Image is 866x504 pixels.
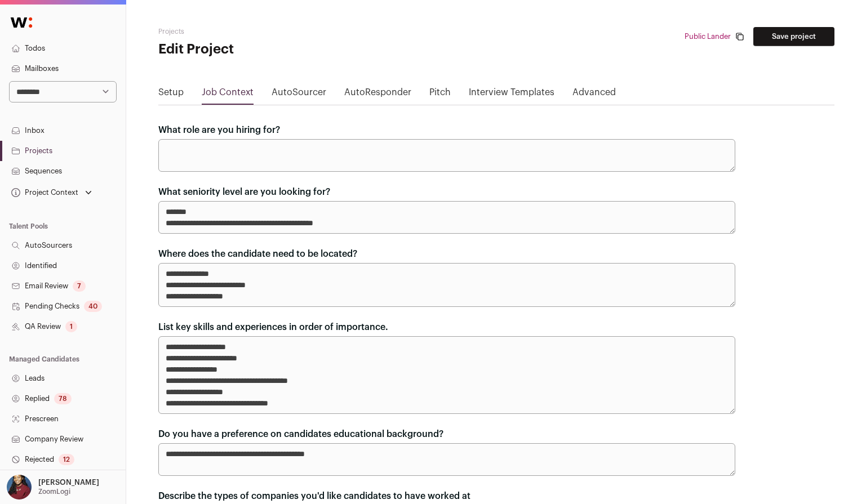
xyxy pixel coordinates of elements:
label: Where does the candidate need to be located? [158,247,357,261]
label: List key skills and experiences in order of importance. [158,320,388,334]
button: Open dropdown [9,185,94,200]
div: 12 [59,454,74,465]
img: Wellfound [5,11,38,34]
img: 10010497-medium_jpg [7,475,32,499]
a: Interview Templates [469,86,554,104]
label: What seniority level are you looking for? [158,185,330,199]
a: Advanced [572,86,616,104]
div: 1 [65,321,77,332]
button: Open dropdown [5,475,101,499]
div: 7 [73,280,86,292]
p: ZoomLogi [38,487,70,496]
p: [PERSON_NAME] [38,478,99,487]
button: Save project [753,27,834,46]
a: AutoResponder [344,86,411,104]
a: AutoSourcer [272,86,326,104]
label: Do you have a preference on candidates educational background? [158,427,443,441]
a: Setup [158,86,184,104]
div: 40 [84,301,102,312]
div: Project Context [9,188,78,197]
h2: Projects [158,27,384,36]
a: Job Context [202,86,254,104]
div: 78 [54,393,72,404]
label: Describe the types of companies you'd like candidates to have worked at [158,489,470,503]
a: Pitch [429,86,451,104]
h1: Edit Project [158,41,384,59]
a: Public Lander [685,32,731,41]
label: What role are you hiring for? [158,123,280,137]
